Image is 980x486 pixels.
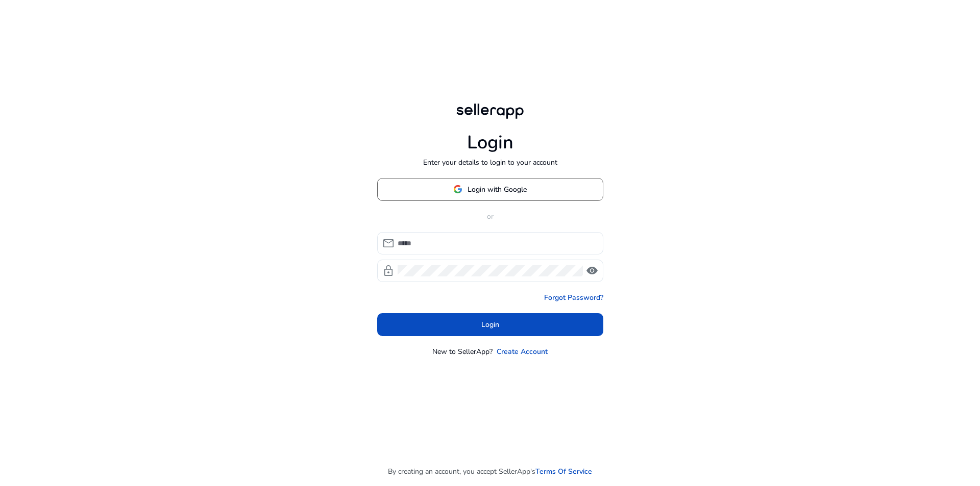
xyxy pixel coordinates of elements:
span: mail [382,237,395,249]
p: Enter your details to login to your account [423,157,557,168]
a: Terms Of Service [535,466,592,477]
span: visibility [586,265,598,277]
span: Login [481,319,499,330]
span: lock [382,265,395,277]
h1: Login [467,132,513,154]
p: or [377,211,603,222]
button: Login with Google [377,178,603,201]
span: Login with Google [468,184,527,195]
a: Forgot Password? [544,292,603,303]
a: Create Account [497,346,548,357]
button: Login [377,313,603,336]
img: google-logo.svg [453,185,462,194]
p: New to SellerApp? [432,346,493,357]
